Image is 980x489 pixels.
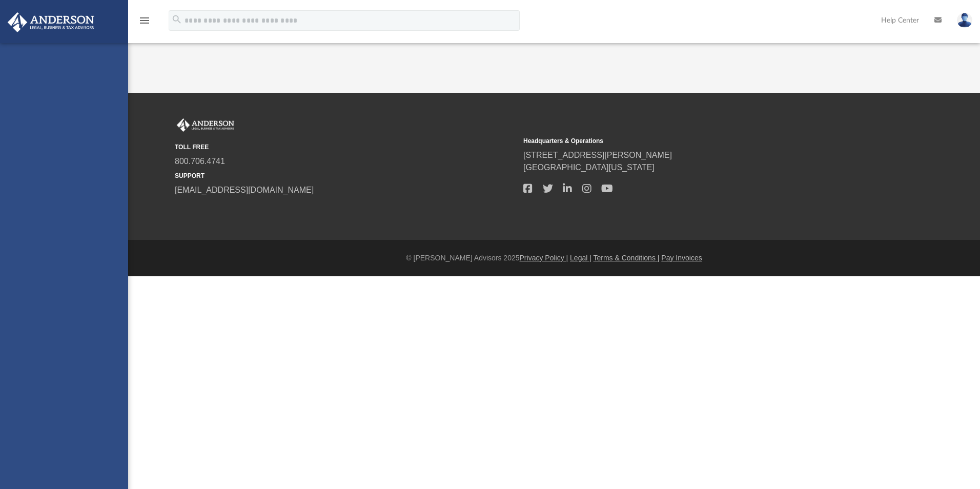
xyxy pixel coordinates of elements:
small: SUPPORT [175,171,516,180]
img: User Pic [957,13,972,28]
a: menu [138,19,151,27]
small: Headquarters & Operations [523,136,865,146]
img: Anderson Advisors Platinum Portal [175,118,236,132]
a: 800.706.4741 [175,157,225,166]
i: search [171,14,182,25]
a: [EMAIL_ADDRESS][DOMAIN_NAME] [175,186,314,194]
a: Legal | [570,254,591,262]
div: © [PERSON_NAME] Advisors 2025 [128,253,980,263]
img: Anderson Advisors Platinum Portal [5,12,97,32]
a: [GEOGRAPHIC_DATA][US_STATE] [523,163,655,172]
a: Terms & Conditions | [594,254,660,262]
small: TOLL FREE [175,142,516,152]
a: Pay Invoices [661,254,702,262]
i: menu [138,14,151,27]
a: [STREET_ADDRESS][PERSON_NAME] [523,151,672,159]
a: Privacy Policy | [520,254,568,262]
